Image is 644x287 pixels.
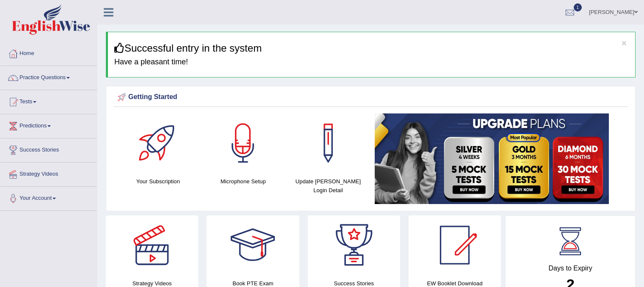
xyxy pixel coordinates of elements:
[0,163,97,184] a: Strategy Videos
[375,113,609,204] img: small5.jpg
[290,177,367,195] h4: Update [PERSON_NAME] Login Detail
[0,114,97,135] a: Predictions
[0,90,97,111] a: Tests
[622,39,627,47] button: ×
[205,177,282,186] h4: Microphone Setup
[0,42,97,63] a: Home
[0,66,97,87] a: Practice Questions
[120,177,196,186] h4: Your Subscription
[0,187,97,208] a: Your Account
[574,3,582,11] span: 1
[515,265,626,272] h4: Days to Expiry
[114,58,629,66] h4: Have a pleasant time!
[0,138,97,160] a: Success Stories
[114,43,629,54] h3: Successful entry in the system
[116,91,626,104] div: Getting Started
